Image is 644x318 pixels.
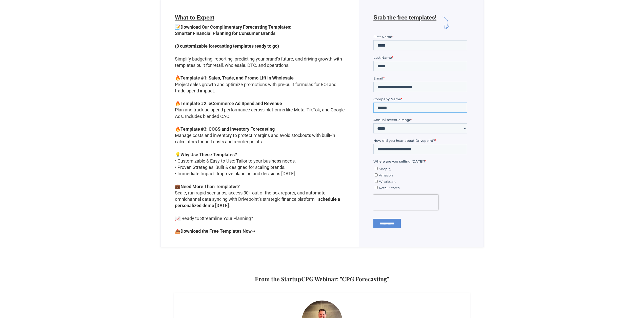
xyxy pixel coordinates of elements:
strong: Template #1: Sales, Trade, and Promo Lift in Wholesale [180,75,294,81]
strong: Template #2: eCommerce Ad Spend and Revenue [180,101,282,106]
img: arrow [436,14,454,32]
strong: Download the Free Templates Now [180,228,252,234]
strong: Why Use These Templates? [180,152,237,157]
h2: From the StartupCPG Webinar: "CPG Forecasting" [249,274,395,286]
strong: (3 customizable forecasting templates ready to go) [175,43,279,49]
span: What to Expect [175,14,214,21]
p: 📝 Simplify budgeting, reporting, predicting your brand's future, and driving growth with template... [175,24,345,242]
h6: Grab the free templates! [373,14,436,32]
strong: Template #3: COGS and Inventory Forecasting [180,126,275,132]
strong: Need More Than Templates? [180,184,240,189]
form: BRIX - Contact V3 [175,14,345,242]
iframe: Form 0 [373,34,469,233]
strong: Download Our Complimentary Forecasting Templates: Smarter Financial Planning for Consumer Brands [175,24,291,36]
